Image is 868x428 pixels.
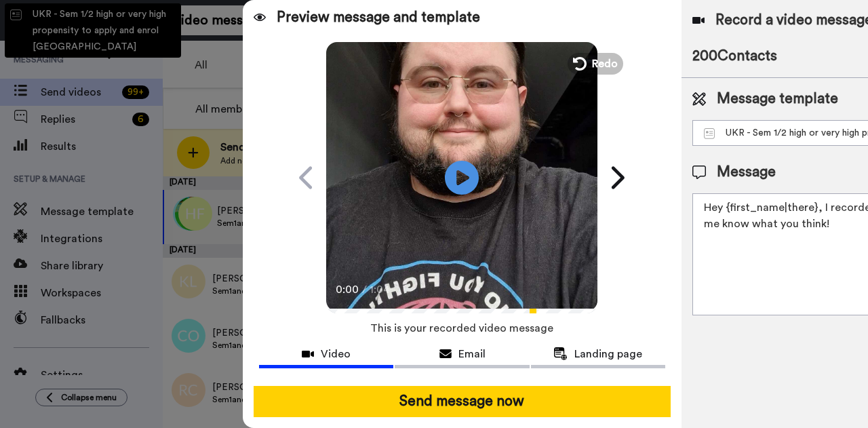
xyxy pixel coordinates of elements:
[321,346,351,362] span: Video
[336,281,359,298] span: 0:00
[254,386,670,417] button: Send message now
[370,281,393,298] span: 1:04
[458,346,486,362] span: Email
[574,346,642,362] span: Landing page
[717,89,838,109] span: Message template
[704,128,715,139] img: Message-temps.svg
[717,162,776,182] span: Message
[362,281,367,298] span: /
[370,313,553,343] span: This is your recorded video message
